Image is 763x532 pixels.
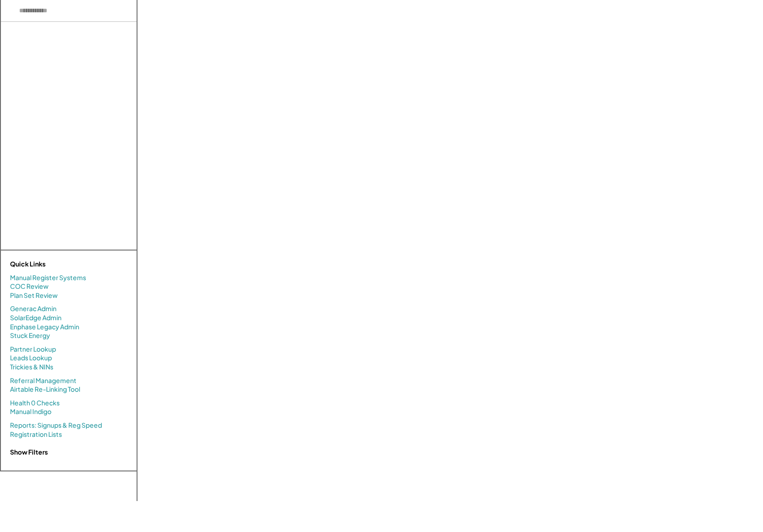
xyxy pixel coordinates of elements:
[10,291,58,300] a: Plan Set Review
[10,353,52,363] a: Leads Lookup
[10,313,61,322] a: SolarEdge Admin
[10,304,56,313] a: Generac Admin
[10,421,102,430] a: Reports: Signups & Reg Speed
[10,345,56,354] a: Partner Lookup
[10,399,60,408] a: Health 0 Checks
[10,322,79,332] a: Enphase Legacy Admin
[10,385,80,394] a: Airtable Re-Linking Tool
[10,430,62,439] a: Registration Lists
[10,407,51,416] a: Manual Indigo
[10,273,86,282] a: Manual Register Systems
[10,260,101,269] div: Quick Links
[10,331,50,340] a: Stuck Energy
[10,448,48,456] strong: Show Filters
[10,376,76,385] a: Referral Management
[10,363,53,372] a: Trickies & NINs
[10,282,49,291] a: COC Review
